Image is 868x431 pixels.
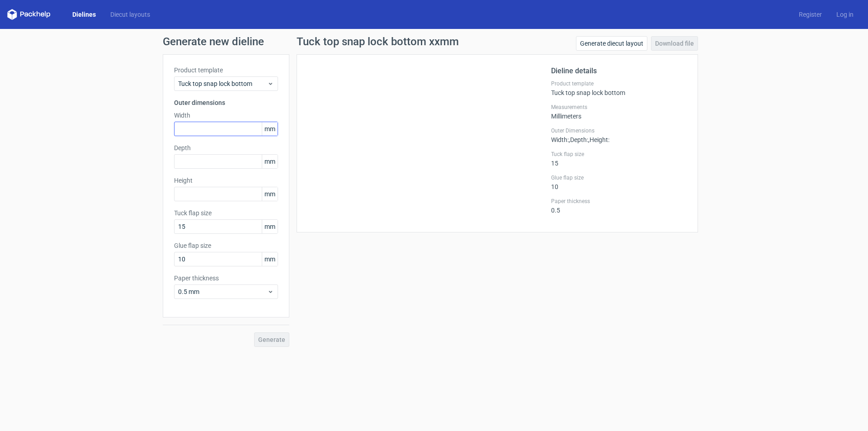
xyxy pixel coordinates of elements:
span: mm [262,187,278,201]
a: Generate diecut layout [576,36,647,51]
h1: Tuck top snap lock bottom xxmm [297,36,459,47]
span: , Depth : [569,136,588,143]
a: Dielines [65,10,103,19]
h1: Generate new dieline [163,36,705,47]
label: Width [174,111,278,120]
span: Width : [551,136,569,143]
label: Product template [174,66,278,75]
span: mm [262,155,278,168]
div: Millimeters [551,104,687,120]
a: Register [792,10,829,19]
label: Paper thickness [174,274,278,283]
label: Outer Dimensions [551,127,687,134]
div: Tuck top snap lock bottom [551,80,687,96]
span: Tuck top snap lock bottom [178,79,267,88]
label: Paper thickness [551,198,687,205]
label: Product template [551,80,687,87]
label: Depth [174,143,278,152]
span: , Height : [588,136,609,143]
label: Tuck flap size [551,151,687,158]
h3: Outer dimensions [174,98,278,107]
a: Log in [829,10,861,19]
span: mm [262,220,278,233]
div: 10 [551,174,687,190]
h2: Dieline details [551,66,687,76]
label: Height [174,176,278,185]
label: Measurements [551,104,687,111]
label: Glue flap size [551,174,687,181]
span: mm [262,122,278,136]
label: Tuck flap size [174,208,278,218]
span: 0.5 mm [178,287,267,296]
a: Diecut layouts [103,10,157,19]
span: mm [262,252,278,266]
div: 0.5 [551,198,687,214]
div: 15 [551,151,687,167]
label: Glue flap size [174,241,278,250]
